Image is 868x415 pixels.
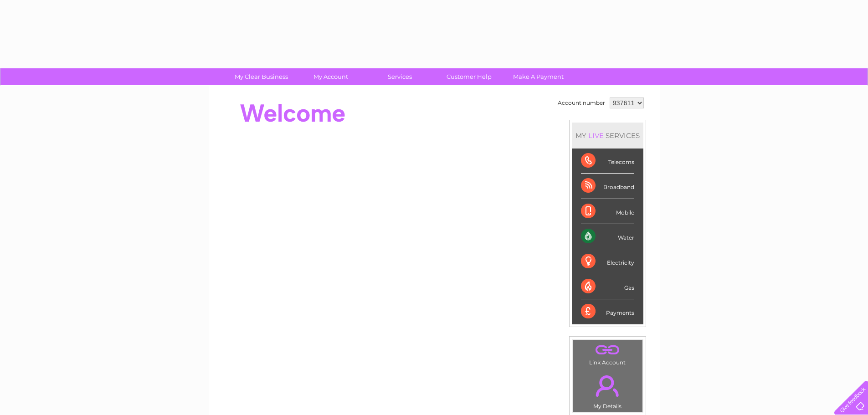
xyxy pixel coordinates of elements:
[572,339,643,368] td: Link Account
[581,149,634,174] div: Telecoms
[581,299,634,324] div: Payments
[581,224,634,249] div: Water
[572,123,643,149] div: MY SERVICES
[501,68,576,85] a: Make A Payment
[431,68,507,85] a: Customer Help
[555,95,607,111] td: Account number
[362,68,437,85] a: Services
[575,370,640,402] a: .
[572,368,643,412] td: My Details
[293,68,368,85] a: My Account
[581,199,634,224] div: Mobile
[575,342,640,358] a: .
[581,249,634,274] div: Electricity
[224,68,299,85] a: My Clear Business
[581,274,634,299] div: Gas
[586,131,606,140] div: LIVE
[581,174,634,199] div: Broadband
